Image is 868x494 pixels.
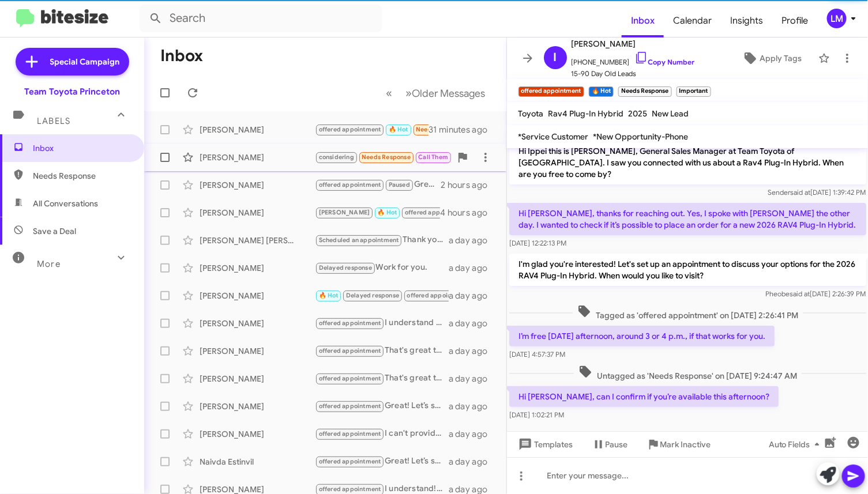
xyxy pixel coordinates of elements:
[33,198,98,209] span: All Conversations
[572,51,695,68] span: [PHONE_NUMBER]
[660,434,711,455] span: Mark Inactive
[572,304,802,321] span: Tagged as 'offered appointment' on [DATE] 2:26:41 PM
[16,48,129,76] a: Special Campaign
[200,345,315,357] div: [PERSON_NAME]
[200,318,315,329] div: [PERSON_NAME]
[200,290,315,301] div: [PERSON_NAME]
[769,434,824,455] span: Auto Fields
[449,318,497,329] div: a day ago
[319,236,399,244] span: Scheduled an appointment
[315,261,449,274] div: Work for you.
[418,153,448,161] span: Call Them
[622,4,664,37] a: Inbox
[200,124,315,135] div: [PERSON_NAME]
[760,434,833,455] button: Auto Fields
[315,150,451,164] div: Inbound Call
[589,86,614,97] small: 🔥 Hot
[606,434,628,455] span: Pause
[449,262,497,274] div: a day ago
[319,402,381,410] span: offered appointment
[593,131,689,142] span: *New Opportunity-Phone
[652,108,689,119] span: New Lead
[200,428,315,440] div: [PERSON_NAME]
[441,179,497,191] div: 2 hours ago
[346,292,399,299] span: Delayed response
[731,48,813,69] button: Apply Tags
[768,188,866,197] span: Sender [DATE] 1:39:42 PM
[315,178,441,191] div: Great Car choice, we should be seeing the 2026 Rav4's nearer to the beginning of the new year. We...
[618,86,671,97] small: Needs Response
[200,401,315,412] div: [PERSON_NAME]
[315,289,449,302] div: You may use our online estimator if you do not want to visit with us: [URL][DOMAIN_NAME]
[160,47,203,65] h1: Inbox
[315,206,440,219] div: Absolutely! [DATE] sounds great.
[319,375,381,382] span: offered appointment
[440,207,497,218] div: 4 hours ago
[509,386,779,407] p: Hi [PERSON_NAME], can I confirm if you’re available this afternoon?
[760,48,802,69] span: Apply Tags
[319,264,372,271] span: Delayed response
[449,290,497,301] div: a day ago
[406,86,412,100] span: »
[386,86,393,100] span: «
[319,292,339,299] span: 🔥 Hot
[509,350,565,359] span: [DATE] 4:57:37 PM
[449,456,497,467] div: a day ago
[429,124,497,135] div: 31 minutes ago
[33,170,131,182] span: Needs Response
[554,48,557,67] span: I
[637,434,720,455] button: Mark Inactive
[319,319,381,327] span: offered appointment
[200,235,315,246] div: [PERSON_NAME] [PERSON_NAME]
[380,81,493,105] nav: Page navigation example
[319,209,370,216] span: [PERSON_NAME]
[629,108,648,119] span: 2025
[378,209,397,216] span: 🔥 Hot
[315,233,449,247] div: Thank you!
[507,434,583,455] button: Templates
[677,86,711,97] small: Important
[315,372,449,385] div: That's great to hear! Let's schedule a time for you to bring in your Rav4 Prime so we can discuss...
[721,4,772,37] a: Insights
[319,126,381,133] span: offered appointment
[200,207,315,218] div: [PERSON_NAME]
[449,373,497,384] div: a day ago
[509,203,866,235] p: Hi [PERSON_NAME], thanks for reaching out. Yes, I spoke with [PERSON_NAME] the other day. I wante...
[319,430,381,438] span: offered appointment
[315,427,449,440] div: I can't provide specific offers until we see it in person. I'd love to schedule a time for you to...
[790,188,810,197] span: said at
[319,181,381,188] span: offered appointment
[319,485,381,493] span: offered appointment
[405,209,467,216] span: offered appointment
[509,141,866,184] p: Hi Ippei this is [PERSON_NAME], General Sales Manager at Team Toyota of [GEOGRAPHIC_DATA]. I saw ...
[548,108,624,119] span: Rav4 Plug-In Hybrid
[449,401,497,412] div: a day ago
[50,56,120,67] span: Special Campaign
[315,455,449,468] div: Great! Let’s schedule a time for you to bring in your vehicle for an evaluation. What day works b...
[362,153,411,161] span: Needs Response
[389,126,408,133] span: 🔥 Hot
[817,9,855,28] button: LM
[319,347,381,355] span: offered appointment
[200,262,315,274] div: [PERSON_NAME]
[449,345,497,357] div: a day ago
[379,81,400,105] button: Previous
[315,123,429,136] div: Hi [PERSON_NAME], can I confirm if you’re available this afternoon?
[200,179,315,191] div: [PERSON_NAME]
[37,116,70,126] span: Labels
[416,126,465,133] span: Needs Response
[572,37,695,51] span: [PERSON_NAME]
[765,289,866,298] span: Pheobe [DATE] 2:26:39 PM
[449,428,497,440] div: a day ago
[573,365,801,382] span: Untagged as 'Needs Response' on [DATE] 9:24:47 AM
[827,9,847,28] div: LM
[24,86,120,97] div: Team Toyota Princeton
[518,131,589,142] span: *Service Customer
[509,254,866,286] p: I'm glad you're interested! Let's set up an appointment to discuss your options for the 2026 RAV4...
[518,86,584,97] small: offered appointment
[200,373,315,384] div: [PERSON_NAME]
[664,4,721,37] a: Calendar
